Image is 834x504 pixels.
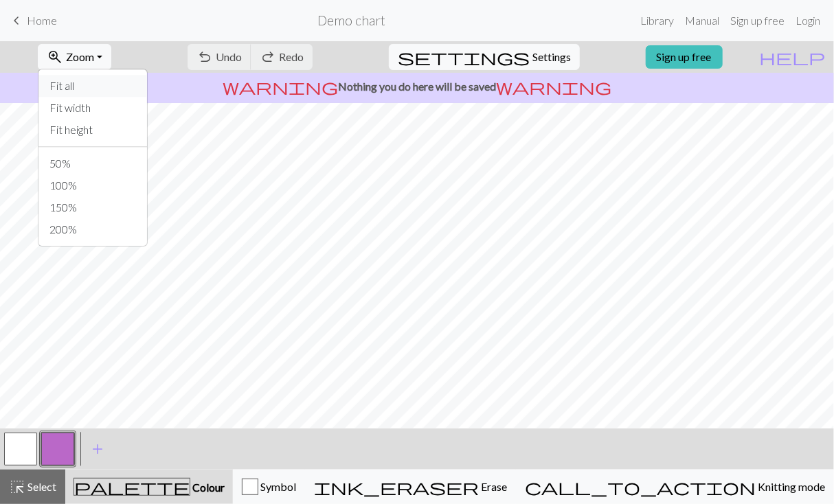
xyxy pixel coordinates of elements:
span: warning [223,77,338,96]
button: Knitting mode [516,470,834,504]
a: Sign up free [725,7,790,34]
button: Erase [305,470,516,504]
span: palette [74,477,190,496]
button: 200% [38,218,147,240]
h2: Demo chart [317,12,385,28]
a: Manual [679,7,725,34]
span: Symbol [258,480,296,493]
button: 50% [38,152,147,174]
span: warning [496,77,611,96]
i: Settings [398,49,530,65]
button: Fit height [38,119,147,141]
span: settings [398,47,530,67]
span: Zoom [66,50,94,63]
span: call_to_action [525,477,756,496]
button: 100% [38,174,147,196]
span: Colour [190,481,225,494]
button: Fit all [38,75,147,97]
p: Nothing you do here will be saved [5,78,829,95]
span: zoom_in [47,47,63,67]
span: keyboard_arrow_left [8,11,25,30]
span: Home [27,14,57,27]
span: Erase [479,480,507,493]
span: Settings [532,49,571,65]
button: Symbol [233,470,305,504]
span: add [89,439,106,459]
a: Sign up free [646,45,723,69]
button: SettingsSettings [389,44,580,70]
button: Fit width [38,97,147,119]
span: ink_eraser [314,477,479,496]
a: Home [8,9,57,32]
span: help [759,47,825,67]
button: Zoom [38,44,111,70]
button: Colour [65,470,233,504]
a: Library [635,7,679,34]
span: Knitting mode [756,480,825,493]
button: 150% [38,196,147,218]
span: Select [25,480,56,493]
a: Login [790,7,826,34]
span: highlight_alt [9,477,25,496]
